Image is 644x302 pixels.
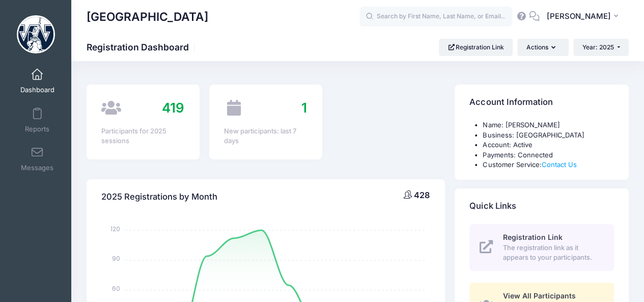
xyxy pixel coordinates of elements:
span: 428 [414,190,430,200]
div: New participants: last 7 days [224,126,307,146]
tspan: 90 [112,254,120,263]
a: Contact Us [541,160,576,169]
h4: Quick Links [469,191,516,221]
span: Messages [21,164,53,173]
a: Messages [13,141,62,177]
img: Westminster College [17,15,55,53]
tspan: 60 [112,284,120,292]
input: Search by First Name, Last Name, or Email... [359,7,512,27]
button: Actions [517,39,568,56]
li: Account: Active [483,140,614,150]
span: Year: 2025 [582,43,614,51]
span: 419 [162,100,184,116]
span: Registration Link [502,233,562,241]
div: Participants for 2025 sessions [101,126,184,146]
tspan: 120 [110,224,120,233]
a: Reports [13,102,62,138]
a: Registration Link The registration link as it appears to your participants. [469,224,614,271]
span: The registration link as it appears to your participants. [502,243,602,263]
h1: Registration Dashboard [87,42,198,52]
span: Reports [25,125,49,133]
a: Registration Link [439,39,513,56]
h4: Account Information [469,88,552,117]
button: [PERSON_NAME] [540,5,629,29]
li: Business: [GEOGRAPHIC_DATA] [483,130,614,141]
li: Name: [PERSON_NAME] [483,120,614,130]
li: Customer Service: [483,160,614,170]
h4: 2025 Registrations by Month [101,182,217,211]
span: Dashboard [20,86,54,95]
h1: [GEOGRAPHIC_DATA] [87,5,208,29]
span: 1 [301,100,307,116]
button: Year: 2025 [573,39,629,56]
li: Payments: Connected [483,150,614,160]
span: View All Participants [502,291,575,300]
a: Dashboard [13,63,62,99]
span: [PERSON_NAME] [546,11,610,22]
